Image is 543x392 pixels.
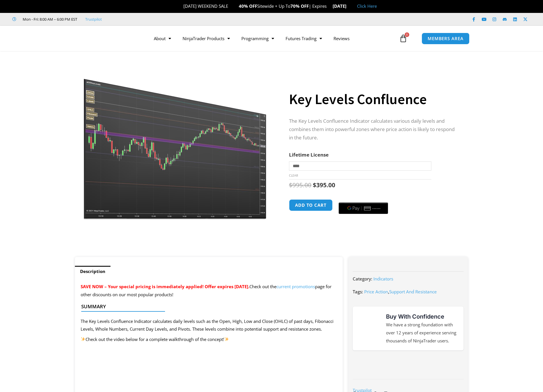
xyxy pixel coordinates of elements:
[81,317,337,334] p: The Key Levels Confluence Indicator calculates daily levels such as the Open, High, Low and Close...
[373,206,381,210] text: ••••••
[333,3,351,9] strong: [DATE]
[289,199,333,211] button: Add to cart
[75,266,110,277] a: Description
[289,117,457,142] p: The Key Levels Confluence Indicator calculates various daily levels and combines them into powerf...
[289,181,292,189] span: $
[357,3,377,9] a: Click Here
[148,32,177,45] a: About
[373,276,393,282] a: Indicators
[328,32,355,45] a: Reviews
[289,89,457,109] h1: Key Levels Confluence
[83,61,268,220] img: Key Levels 1
[81,337,85,341] img: ✨
[405,32,409,37] span: 0
[364,289,437,295] span: ,
[289,173,298,178] a: Clear options
[290,3,309,9] strong: 70% OFF
[289,181,311,189] bdi: 995.00
[428,36,464,41] span: MEMBERS AREA
[313,181,316,189] span: $
[236,32,280,45] a: Programming
[81,304,332,309] h4: Summary
[339,202,388,214] button: Buy with GPay
[21,16,77,23] span: Mon - Fri: 8:00 AM – 6:00 PM EST
[391,30,416,47] a: 0
[81,283,337,299] p: Check out the page for other discounts on our most popular products!
[313,181,335,189] bdi: 395.00
[177,32,236,45] a: NinjaTrader Products
[338,198,389,199] iframe: Secure payment input frame
[422,33,470,44] a: MEMBERS AREA
[85,16,102,23] a: Trustpilot
[276,284,315,289] a: current promotions
[389,289,437,295] a: Support And Resistance
[353,289,363,295] span: Tags:
[364,289,388,295] a: Price Action
[66,28,128,49] img: LogoAI | Affordable Indicators – NinjaTrader
[81,284,249,289] span: SAVE NOW – Your special pricing is immediately applied! Offer expires [DATE].
[353,276,372,282] span: Category:
[386,312,458,321] h3: Buy With Confidence
[327,4,331,8] img: ⌛
[81,336,337,344] p: Check out the video below for a complete walkthrough of the concept!
[289,151,329,158] label: Lifetime License
[239,3,257,9] strong: 40% OFF
[224,337,229,341] img: ✨
[179,3,333,9] span: [DATE] WEEKEND SALE Sitewide + Up To | Expires
[148,32,398,45] nav: Menu
[358,318,379,339] img: mark thumbs good 43913 | Affordable Indicators – NinjaTrader
[179,4,183,8] img: 🛠️
[365,360,451,370] img: NinjaTrader Wordmark color RGB | Affordable Indicators – NinjaTrader
[386,321,458,345] p: We have a strong foundation with over 12 years of experience serving thousands of NinjaTrader users.
[280,32,328,45] a: Futures Trading
[347,4,351,8] img: 🏭
[228,4,233,8] img: 🎉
